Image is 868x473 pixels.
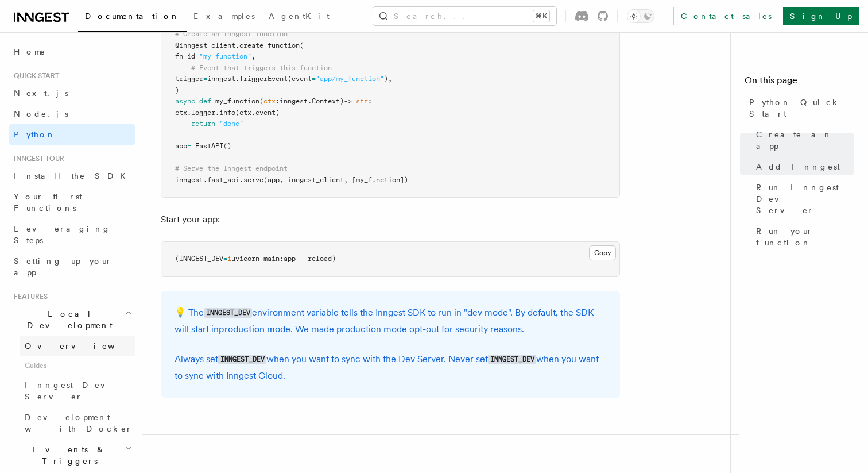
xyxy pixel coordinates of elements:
span: Install the SDK [14,171,133,180]
span: Events & Triggers [9,444,125,467]
button: Search...⌘K [373,7,556,25]
span: = [195,52,199,60]
span: = [223,255,227,263]
span: (INNGEST_DEV [175,255,223,263]
a: Install the SDK [9,166,135,186]
a: Next.js [9,83,135,103]
span: Documentation [85,11,180,21]
a: Development with Docker [20,407,135,439]
span: info [219,109,235,117]
span: AgentKit [269,11,330,21]
span: def [199,97,211,105]
span: = [312,75,316,83]
a: Documentation [78,3,187,32]
span: , [251,52,255,60]
code: INNGEST_DEV [488,355,536,364]
span: Run Inngest Dev Server [756,182,854,216]
a: Contact sales [673,7,778,25]
span: (ctx.event) [235,109,280,117]
span: Python [14,130,56,139]
span: @inngest_client [175,41,235,49]
div: Local Development [9,336,135,439]
span: () [223,142,231,150]
p: Start your app: [161,211,620,228]
span: str [356,97,368,105]
code: INNGEST_DEV [218,355,266,364]
span: . [235,41,239,49]
a: Inngest Dev Server [20,375,135,407]
span: Inngest Dev Server [25,380,123,401]
span: inngest [175,176,203,184]
a: Python [9,124,135,145]
span: Local Development [9,308,125,331]
a: AgentKit [262,3,336,31]
a: Run Inngest Dev Server [751,177,854,221]
button: Local Development [9,303,135,336]
span: Features [9,292,48,301]
span: # Serve the Inngest endpoint [175,164,288,172]
span: ) [175,86,179,94]
span: : [276,97,280,105]
span: "app/my_function" [316,75,384,83]
a: Setting up your app [9,251,135,283]
a: Run your function [751,221,854,253]
p: 💡 The environment variable tells the Inngest SDK to run in "dev mode". By default, the SDK will s... [175,305,606,337]
span: Guides [20,356,135,375]
span: = [187,142,191,150]
span: . [187,109,191,117]
a: Overview [20,336,135,356]
span: Overview [25,341,143,351]
button: Copy [589,245,616,260]
span: my_function [215,97,259,105]
span: ), [384,75,392,83]
span: inngest. [207,75,239,83]
span: (event [288,75,312,83]
span: Add Inngest [756,161,840,172]
a: Python Quick Start [745,92,854,124]
span: TriggerEvent [239,75,288,83]
span: ( [300,41,304,49]
a: production mode [219,324,290,334]
span: Inngest tour [9,154,64,163]
span: . [203,176,207,184]
span: Your first Functions [14,192,82,213]
span: # Create an Inngest function [175,30,288,38]
span: trigger [175,75,203,83]
a: Leveraging Steps [9,218,135,251]
span: return [191,120,215,128]
span: (app, inngest_client, [my_function]) [263,176,408,184]
span: : [368,97,372,105]
span: Home [14,46,46,57]
a: Create an app [751,124,854,156]
span: ctx [175,109,187,117]
button: Events & Triggers [9,439,135,471]
span: . [239,176,243,184]
span: ( [259,97,263,105]
a: Your first Functions [9,186,135,218]
code: INNGEST_DEV [204,308,252,318]
span: -> [344,97,352,105]
span: ctx [263,97,276,105]
span: app [175,142,187,150]
h4: On this page [745,74,854,92]
a: Node.js [9,103,135,124]
span: uvicorn main:app --reload) [231,255,336,263]
span: Development with Docker [25,413,133,433]
span: serve [243,176,263,184]
span: Leveraging Steps [14,224,111,245]
span: 1 [227,255,231,263]
span: "my_function" [199,52,251,60]
span: fn_id [175,52,195,60]
span: logger [191,109,215,117]
span: . [215,109,219,117]
a: Sign Up [783,7,859,25]
a: Home [9,41,135,62]
span: . [308,97,312,105]
span: fast_api [207,176,239,184]
p: Always set when you want to sync with the Dev Server. Never set when you want to sync with Innges... [175,351,606,384]
span: Examples [193,11,255,21]
span: async [175,97,195,105]
span: Next.js [14,89,68,98]
span: Python Quick Start [749,97,854,120]
span: Quick start [9,71,59,80]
